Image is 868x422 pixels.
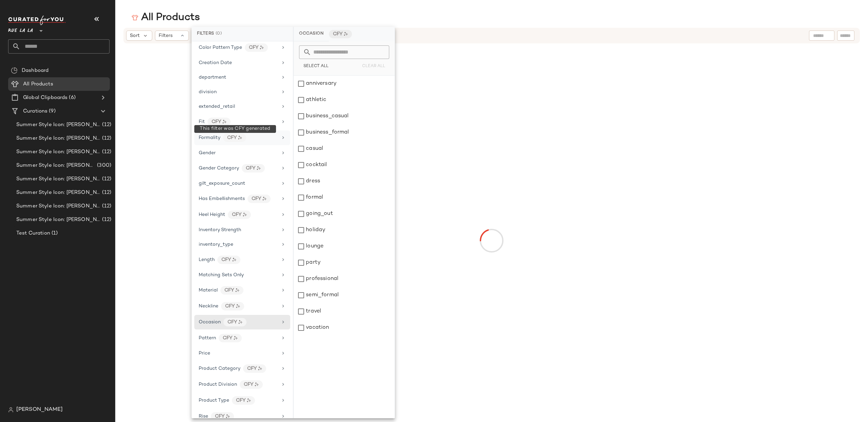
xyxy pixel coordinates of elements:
[199,212,225,217] span: Heel Height
[199,242,233,247] span: inventory_type
[234,336,238,340] img: ai.DGldD1NL.svg
[238,136,242,140] img: ai.DGldD1NL.svg
[235,288,239,292] img: ai.DGldD1NL.svg
[228,210,251,219] div: CFY
[199,257,215,262] span: Length
[101,135,111,142] span: (12)
[16,216,101,224] span: Summer Style Icon: [PERSON_NAME] Women
[96,162,111,169] span: (300)
[199,304,218,309] span: Neckline
[16,162,96,169] span: Summer Style Icon: [PERSON_NAME]
[199,288,218,293] span: Material
[221,302,244,310] div: CFY
[199,382,237,387] span: Product Division
[199,166,239,171] span: Gender Category
[199,45,242,50] span: Color Pattern Type
[299,62,333,71] button: Select All
[16,202,101,210] span: Summer Style Icon: [PERSON_NAME]
[240,380,263,389] div: CFY
[243,364,266,373] div: CFY
[243,213,247,217] img: ai.DGldD1NL.svg
[16,148,101,156] span: Summer Style Icon: [PERSON_NAME]
[262,197,267,201] img: ai.DGldD1NL.svg
[208,118,231,126] div: CFY
[199,320,221,325] span: Occasion
[23,107,47,115] span: Curations
[247,398,251,402] img: ai.DGldD1NL.svg
[199,336,216,341] span: Pattern
[199,227,241,233] span: Inventory Strength
[219,334,242,342] div: CFY
[226,414,230,418] img: ai.DGldD1NL.svg
[255,382,259,386] img: ai.DGldD1NL.svg
[260,45,264,49] img: ai.DGldD1NL.svg
[199,351,210,356] span: Price
[238,320,242,324] img: ai.DGldD1NL.svg
[16,189,101,197] span: Summer Style Icon: [PERSON_NAME] (Pink)
[199,89,217,95] span: division
[101,202,111,210] span: (12)
[132,11,200,24] div: All Products
[23,80,53,88] span: All Products
[303,64,329,69] span: Select All
[211,412,234,421] div: CFY
[8,407,14,413] img: svg%3e
[216,31,222,37] span: (0)
[223,318,246,326] div: CFY
[232,258,236,262] img: ai.DGldD1NL.svg
[199,273,244,278] span: Matching Sets Only
[329,30,352,38] div: CFY
[47,107,55,115] span: (9)
[67,94,75,102] span: (6)
[217,256,240,264] div: CFY
[192,27,293,41] div: Filters
[248,195,271,203] div: CFY
[258,366,262,370] img: ai.DGldD1NL.svg
[101,175,111,183] span: (12)
[199,181,245,186] span: gilt_exposure_count
[199,135,220,140] span: Formality
[101,148,111,156] span: (12)
[8,23,33,35] span: Rue La La
[245,43,268,52] div: CFY
[257,166,261,170] img: ai.DGldD1NL.svg
[222,120,226,124] img: ai.DGldD1NL.svg
[344,32,348,36] img: ai.DGldD1NL.svg
[294,27,329,41] div: Occasion
[232,396,255,405] div: CFY
[130,32,140,39] span: Sort
[132,14,138,21] img: svg%3e
[236,304,240,308] img: ai.DGldD1NL.svg
[223,134,246,142] div: CFY
[101,189,111,197] span: (12)
[199,398,229,403] span: Product Type
[199,119,205,124] span: Fit
[220,286,243,295] div: CFY
[101,121,111,129] span: (12)
[199,414,208,419] span: Rise
[11,67,18,74] img: svg%3e
[159,32,173,39] span: Filters
[22,67,48,75] span: Dashboard
[8,16,66,25] img: cfy_white_logo.C9jOOHJF.svg
[16,135,101,142] span: Summer Style Icon: [PERSON_NAME] (Blue)
[23,94,67,102] span: Global Clipboards
[16,175,101,183] span: Summer Style Icon: [PERSON_NAME] (Blue)
[199,75,226,80] span: department
[199,366,240,371] span: Product Category
[16,406,63,414] span: [PERSON_NAME]
[50,229,58,237] span: (1)
[199,104,235,109] span: extended_retail
[199,60,232,65] span: Creation Date
[242,164,265,173] div: CFY
[199,150,216,156] span: Gender
[101,216,111,224] span: (12)
[16,229,50,237] span: Test Curation
[16,121,101,129] span: Summer Style Icon: [PERSON_NAME]
[199,196,245,201] span: Has Embellishments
